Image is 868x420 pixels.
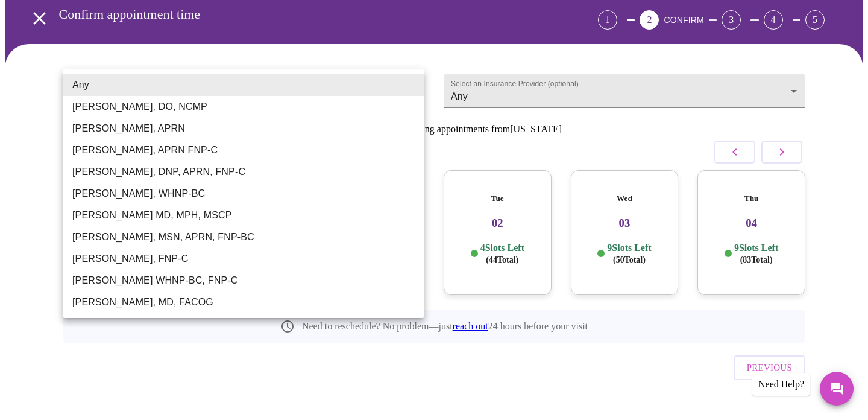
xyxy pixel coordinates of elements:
li: [PERSON_NAME], MSN, APRN, FNP-BC [63,226,424,248]
li: [PERSON_NAME], MD, FACOG [63,291,424,313]
li: [PERSON_NAME], APRN [63,118,424,139]
li: [PERSON_NAME], FNP-C [63,248,424,270]
li: [PERSON_NAME], WHNP-BC [63,183,424,205]
li: [PERSON_NAME], DO, NCMP [63,96,424,118]
li: Any [63,74,424,96]
li: [PERSON_NAME], APRN FNP-C [63,139,424,161]
li: [PERSON_NAME] WHNP-BC, FNP-C [63,270,424,291]
li: [PERSON_NAME] MD, MPH, MSCP [63,205,424,226]
li: [PERSON_NAME], DNP, APRN, FNP-C [63,161,424,183]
